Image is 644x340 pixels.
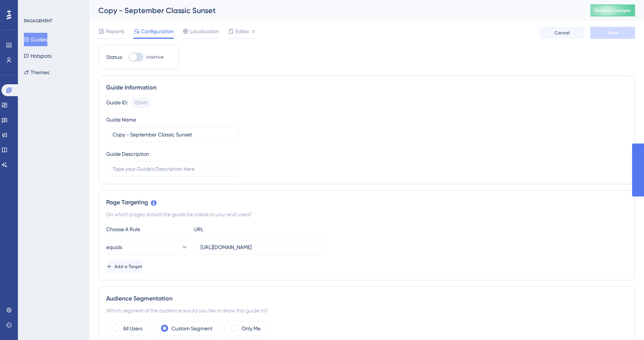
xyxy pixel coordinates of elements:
[146,54,164,60] span: Inactive
[98,5,572,16] div: Copy - September Classic Sunset
[106,306,627,315] div: Which segment of the audience would you like to show this guide to?
[141,27,174,36] span: Configuration
[106,225,188,234] div: Choose A Rule
[194,225,276,234] div: URL
[540,27,584,39] button: Cancel
[106,149,149,158] div: Guide Description
[123,324,142,333] label: All Users
[106,198,627,207] div: Page Targeting
[201,243,321,251] input: yourwebsite.com/path
[613,311,635,333] iframe: UserGuiding AI Assistant Launcher
[590,4,635,16] button: Publish Changes
[590,27,635,39] button: Save
[106,27,124,36] span: Reports
[241,324,261,333] label: Only Me
[190,27,219,36] span: Localization
[24,33,47,46] button: Guides
[171,324,212,333] label: Custom Segment
[134,100,147,106] div: 152495
[236,27,249,36] span: Editor
[106,98,128,108] div: Guide ID:
[607,30,618,36] span: Save
[24,66,49,79] button: Themes
[106,243,122,252] span: equals
[106,210,627,219] div: On which pages should the guide be visible to your end users?
[106,294,627,303] div: Audience Segmentation
[106,261,142,273] button: Add a Target
[114,264,142,270] span: Add a Target
[24,49,51,63] button: Hotspots
[106,53,123,62] div: Status:
[113,130,233,139] input: Type your Guide’s Name here
[106,83,627,92] div: Guide Information
[113,165,233,173] input: Type your Guide’s Description here
[106,115,136,124] div: Guide Name
[106,240,188,255] button: equals
[555,30,570,36] span: Cancel
[24,18,52,24] div: ENGAGEMENT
